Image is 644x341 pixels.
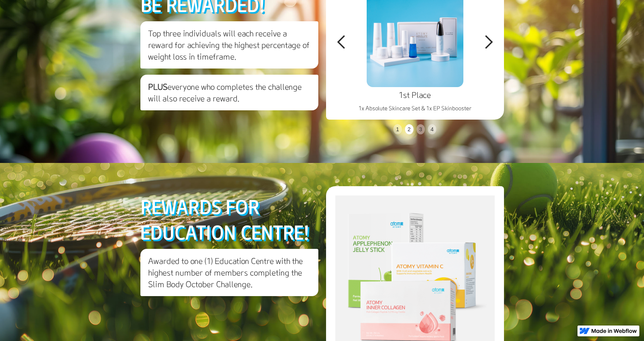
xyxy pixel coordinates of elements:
[417,124,425,134] div: Show slide 3 of 4
[140,249,318,296] h3: Awarded to one (1) Education Centre with the highest number of members completing the Slim Body O...
[405,124,413,134] div: Show slide 2 of 4
[148,81,167,92] strong: PLUS
[591,329,637,333] img: Made in Webflow
[332,89,498,101] h3: 1st Place
[393,124,402,134] div: Show slide 1 of 4
[428,124,436,134] div: Show slide 4 of 4
[140,75,318,110] h3: everyone who completes the challenge will also receive a reward.
[140,195,309,244] span: REWARds for Education Centre!
[140,21,318,69] h3: Top three individuals will each receive a reward for achieving the highest percentage of weight l...
[332,105,498,112] p: 1x Absolute Skincare Set & 1x EP Skinbooster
